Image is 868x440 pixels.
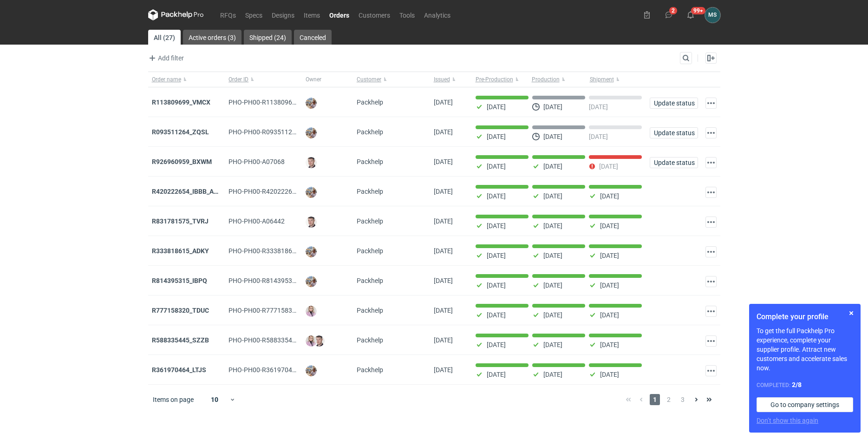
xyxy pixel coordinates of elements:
strong: R831781575_TVRJ [152,217,209,225]
a: R926960959_BXWM [152,158,212,165]
button: Actions [705,365,717,376]
span: PHO-PH00-A06442 [228,217,285,225]
span: PHO-PH00-R588335445_SZZB [228,336,318,344]
button: Update status [650,157,698,168]
p: [DATE] [589,133,608,140]
p: [DATE] [600,371,619,378]
span: PHO-PH00-R420222654_IBBB_AADN_YYMX [228,188,357,195]
button: Actions [705,187,717,198]
img: Michał Palasek [306,127,317,138]
a: R420222654_IBBB_AADN_YYMX [152,188,248,195]
a: Active orders (3) [183,30,241,45]
a: Items [299,9,325,20]
p: [DATE] [487,282,506,289]
span: PHO-PH00-R777158320_TDUC [228,307,319,314]
a: R588335445_SZZB [152,336,209,344]
span: Update status [654,130,694,136]
img: Maciej Sikora [306,157,317,168]
a: R093511264_ZQSL [152,128,209,136]
figcaption: MS [705,7,720,23]
span: Packhelp [357,158,383,165]
span: Packhelp [357,128,383,136]
span: PHO-PH00-A07068 [228,158,285,165]
a: R814395315_IBPQ [152,277,207,284]
a: Shipped (24) [244,30,292,45]
span: 16/12/2024 [434,247,453,255]
button: Actions [705,127,717,138]
a: R113809699_VMCX [152,99,210,106]
span: Issued [434,76,450,83]
button: Issued [430,72,472,87]
img: Klaudia Wiśniewska [306,306,317,317]
a: Designs [267,9,299,20]
span: PHO-PH00-R333818615_ADKY [228,247,319,255]
span: Add filter [147,53,184,64]
span: PHO-PH00-R361970464_LTJS [228,366,315,374]
span: Owner [306,76,321,83]
a: Customers [354,9,395,20]
span: 3 [678,394,688,405]
span: Production [532,76,560,83]
div: 10 [200,393,230,406]
a: RFQs [215,9,241,20]
p: [DATE] [600,341,619,348]
span: Packhelp [357,277,383,284]
p: [DATE] [543,311,562,319]
a: R361970464_LTJS [152,366,206,374]
h1: Complete your profile [757,311,853,322]
span: Packhelp [357,217,383,225]
p: [DATE] [487,371,506,378]
span: Pre-Production [476,76,513,83]
span: Packhelp [357,336,383,344]
img: Michał Palasek [306,276,317,287]
div: Michał Sokołowski [705,7,720,23]
p: [DATE] [543,371,562,378]
button: 2 [661,7,676,22]
span: PHO-PH00-R814395315_IBPQ [228,277,317,284]
span: Order name [152,76,181,83]
img: Michał Palasek [306,246,317,257]
span: 18/11/2024 [434,277,453,284]
span: 22/08/2024 [434,366,453,374]
span: Packhelp [357,99,383,106]
p: To get the full Packhelp Pro experience, complete your supplier profile. Attract new customers an... [757,326,853,373]
button: Actions [705,335,717,347]
button: Actions [705,98,717,109]
a: Analytics [419,9,455,20]
button: Actions [705,157,717,168]
a: Canceled [294,30,332,45]
p: [DATE] [600,311,619,319]
a: Tools [395,9,419,20]
button: Shipment [588,72,646,87]
img: Michał Palasek [306,187,317,198]
span: Items on page [153,395,194,404]
span: Packhelp [357,188,383,195]
span: 24/10/2024 [434,307,453,314]
a: R333818615_ADKY [152,247,209,255]
p: [DATE] [543,282,562,289]
p: [DATE] [487,222,506,230]
p: [DATE] [543,103,562,111]
button: Actions [705,276,717,287]
button: Add filter [146,53,184,64]
button: Production [530,72,588,87]
p: [DATE] [600,282,619,289]
p: [DATE] [487,341,506,348]
p: [DATE] [487,163,506,170]
p: [DATE] [487,103,506,111]
a: Orders [325,9,354,20]
p: [DATE] [543,192,562,200]
svg: Packhelp Pro [148,9,204,20]
p: [DATE] [600,252,619,259]
span: PHO-PH00-R093511264_ZQSL [228,128,318,136]
div: Completed: [757,380,853,390]
button: Actions [705,306,717,317]
button: Order name [148,72,225,87]
a: R777158320_TDUC [152,307,209,314]
p: [DATE] [487,252,506,259]
img: Maciej Sikora [313,335,325,347]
